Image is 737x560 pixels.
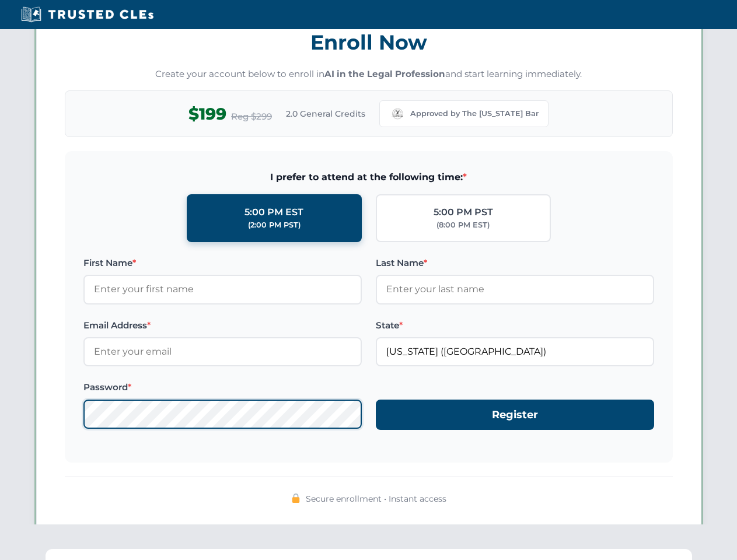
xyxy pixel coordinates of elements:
span: Reg $299 [231,110,272,124]
span: $199 [188,101,226,127]
input: Missouri (MO) [376,337,654,366]
div: (8:00 PM EST) [436,219,490,231]
span: 2.0 General Credits [286,107,365,120]
label: First Name [83,256,362,270]
input: Enter your email [83,337,362,366]
span: I prefer to attend at the following time: [83,170,654,185]
button: Register [376,400,654,430]
label: Password [83,380,362,394]
span: Approved by The [US_STATE] Bar [410,108,539,120]
img: 🔒 [291,494,301,503]
input: Enter your last name [376,275,654,304]
img: Trusted CLEs [18,6,157,23]
h3: Enroll Now [65,24,673,61]
input: Enter your first name [83,275,362,304]
p: Create your account below to enroll in and start learning immediately. [65,68,673,81]
div: 5:00 PM EST [244,205,303,220]
label: Last Name [376,256,654,270]
div: (2:00 PM PST) [248,219,301,231]
strong: AI in the Legal Profession [324,68,445,79]
label: Email Address [83,318,362,332]
img: Missouri Bar [389,106,406,122]
span: Secure enrollment • Instant access [306,492,446,505]
label: State [376,318,654,332]
div: 5:00 PM PST [434,205,493,220]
